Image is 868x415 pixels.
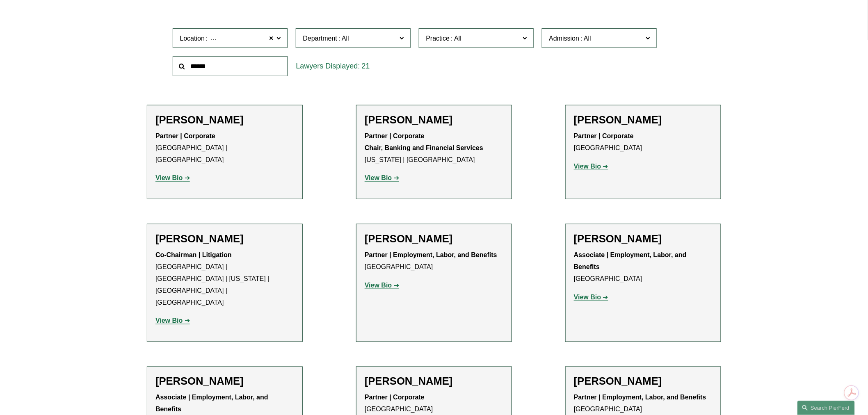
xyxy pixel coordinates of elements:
h2: [PERSON_NAME] [574,114,713,126]
strong: Partner | Employment, Labor, and Benefits [574,394,706,401]
p: [GEOGRAPHIC_DATA] [574,130,713,154]
a: View Bio [574,163,608,170]
span: Admission [549,35,579,42]
a: View Bio [365,174,399,181]
h2: [PERSON_NAME] [574,375,713,388]
strong: View Bio [365,282,392,289]
strong: Partner | Corporate [155,132,215,139]
strong: Associate | Employment, Labor, and Benefits [574,251,688,270]
a: View Bio [574,294,608,301]
span: Practice [426,35,450,42]
p: [GEOGRAPHIC_DATA] [365,249,503,273]
p: [GEOGRAPHIC_DATA] | [GEOGRAPHIC_DATA] [155,130,294,166]
strong: View Bio [155,317,183,324]
h2: [PERSON_NAME] [155,375,294,388]
h2: [PERSON_NAME] [574,233,713,245]
h2: [PERSON_NAME] [365,233,503,245]
strong: Co-Chairman | Litigation [155,251,232,258]
span: Location [180,35,205,42]
span: 21 [362,62,370,70]
strong: Partner | Corporate [574,132,634,139]
h2: [PERSON_NAME] [155,114,294,126]
p: [US_STATE] | [GEOGRAPHIC_DATA] [365,130,503,166]
span: [GEOGRAPHIC_DATA] [209,33,277,44]
a: Search this site [797,401,855,415]
p: [GEOGRAPHIC_DATA] [574,249,713,285]
a: View Bio [365,282,399,289]
strong: Partner | Corporate Chair, Banking and Financial Services [365,132,483,151]
span: Department [303,35,337,42]
strong: Partner | Employment, Labor, and Benefits [365,251,497,258]
strong: View Bio [574,163,601,170]
h2: [PERSON_NAME] [365,114,503,126]
p: [GEOGRAPHIC_DATA] | [GEOGRAPHIC_DATA] | [US_STATE] | [GEOGRAPHIC_DATA] | [GEOGRAPHIC_DATA] [155,249,294,308]
a: View Bio [155,317,190,324]
strong: View Bio [365,174,392,181]
h2: [PERSON_NAME] [365,375,503,388]
strong: Partner | Corporate [365,394,425,401]
strong: View Bio [155,174,183,181]
strong: View Bio [574,294,601,301]
a: View Bio [155,174,190,181]
strong: Associate | Employment, Labor, and Benefits [155,394,270,413]
h2: [PERSON_NAME] [155,233,294,245]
